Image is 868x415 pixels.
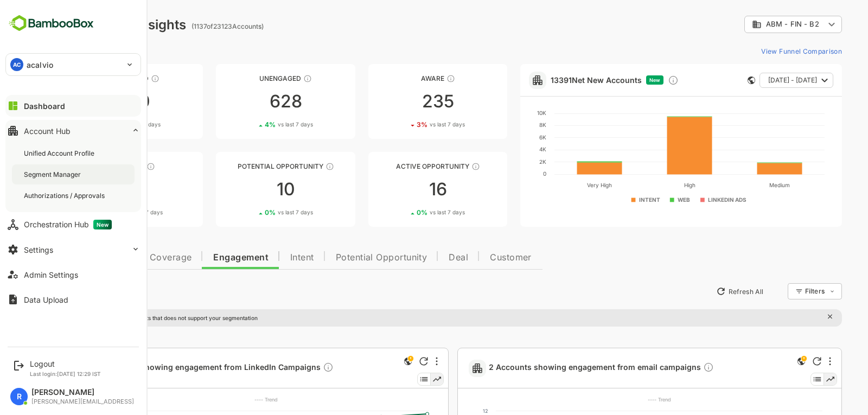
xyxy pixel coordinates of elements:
[227,208,275,216] div: 0 %
[178,64,317,139] a: UnengagedThese accounts have not shown enough engagement and need nurturing6284%vs last 7 days
[719,42,804,60] button: View Funnel Comparison
[240,208,275,216] span: vs last 7 days
[330,74,469,82] div: Aware
[775,357,783,366] div: Refresh
[252,253,276,262] span: Intent
[30,359,101,368] div: Logout
[178,152,317,227] a: Potential OpportunityThese accounts are MQAs and can be passed on to Inside Sales100%vs last 7 days
[154,22,226,30] ag: ( 1137 of 23123 Accounts)
[265,74,274,83] div: These accounts have not shown enough engagement and need nurturing
[58,362,296,374] span: 5 Accounts showing engagement from LinkedIn Campaigns
[113,74,122,83] div: These accounts have not been engaged with for a defined time period
[240,120,275,129] span: vs last 7 days
[10,388,28,405] div: R
[26,162,165,170] div: Engaged
[501,158,508,165] text: 2K
[108,162,117,171] div: These accounts are warm, further nurturing would qualify them to MQAs
[646,182,658,189] text: High
[26,93,165,110] div: 240
[178,181,317,198] div: 10
[630,75,641,86] div: Discover new ICP-fit accounts showing engagement — via intent surges, anonymous website visits, L...
[549,182,574,189] text: Very High
[766,282,804,301] div: Filters
[706,14,804,35] div: ABM - FIN - B2
[24,295,68,304] div: Data Upload
[330,181,469,198] div: 16
[379,208,427,216] div: 0 %
[731,182,752,188] text: Medium
[363,355,376,369] div: This is a global insight. Segment selection is not applicable for this view
[330,93,469,110] div: 235
[288,162,296,171] div: These accounts are MQAs and can be passed on to Inside Sales
[175,253,231,262] span: Engagement
[51,408,56,414] text: 25
[499,110,508,116] text: 10K
[47,315,220,321] p: There are global insights that does not support your segmentation
[451,362,676,374] span: 2 Accounts showing engagement from email campaigns
[330,152,469,227] a: Active OpportunityThese accounts have open opportunities which might be at any of the Sales Stage...
[710,76,717,84] div: This card does not support filter and segments
[72,208,125,216] div: 33 %
[178,74,317,82] div: Unengaged
[178,93,317,110] div: 628
[791,357,793,366] div: More
[24,101,65,111] div: Dashboard
[452,253,494,262] span: Customer
[767,287,787,295] div: Filters
[501,122,508,128] text: 8K
[398,357,400,366] div: More
[5,289,141,310] button: Data Upload
[31,388,134,397] div: [PERSON_NAME]
[5,120,141,142] button: Account Hub
[610,397,633,403] text: ---- Trend
[392,120,427,129] span: vs last 7 days
[665,362,676,374] div: Description not present
[757,355,770,369] div: This is a global insight. Segment selection is not applicable for this view
[5,13,97,34] img: BambooboxFullLogoMark.5f36c76dfaba33ec1ec1367b70bb1252.svg
[87,120,123,129] span: vs last 7 days
[26,17,148,33] div: Dashboard Insights
[24,126,71,136] div: Account Hub
[58,362,300,374] a: 5 Accounts showing engagement from LinkedIn CampaignsDescription not present
[379,120,427,129] div: 3 %
[26,64,165,139] a: UnreachedThese accounts have not been engaged with for a defined time period2407%vs last 7 days
[722,73,795,88] button: [DATE] - [DATE]
[392,208,427,216] span: vs last 7 days
[26,152,165,227] a: EngagedThese accounts are warm, further nurturing would qualify them to MQAs833%vs last 7 days
[31,398,134,405] div: [PERSON_NAME][EMAIL_ADDRESS]
[505,170,508,177] text: 0
[409,74,417,83] div: These accounts have just entered the buying cycle and need further nurturing
[611,77,622,83] span: New
[37,253,154,262] span: Data Quality and Coverage
[24,149,97,158] div: Unified Account Profile
[5,239,141,260] button: Settings
[30,371,101,377] p: Last login: [DATE] 12:29 IST
[26,282,105,301] button: New Insights
[411,253,430,262] span: Deal
[714,20,787,29] div: ABM - FIN - B2
[445,408,450,414] text: 12
[26,74,165,82] div: Unreached
[673,283,730,300] button: Refresh All
[10,58,23,71] div: AC
[24,245,53,254] div: Settings
[501,134,508,141] text: 6K
[5,264,141,285] button: Admin Settings
[5,214,141,235] button: Orchestration HubNew
[381,357,390,366] div: Refresh
[178,162,317,170] div: Potential Opportunity
[501,146,508,152] text: 4K
[227,120,275,129] div: 4 %
[24,191,107,200] div: Authorizations / Approvals
[330,64,469,139] a: AwareThese accounts have just entered the buying cycle and need further nurturing2353%vs last 7 days
[6,54,141,75] div: ACacalvio
[75,120,123,129] div: 7 %
[24,170,83,179] div: Segment Manager
[451,362,680,374] a: 2 Accounts showing engagement from email campaignsDescription not present
[513,75,604,85] a: 13391Net New Accounts
[730,73,779,87] span: [DATE] - [DATE]
[330,162,469,170] div: Active Opportunity
[5,95,141,117] button: Dashboard
[285,362,296,374] div: Description not present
